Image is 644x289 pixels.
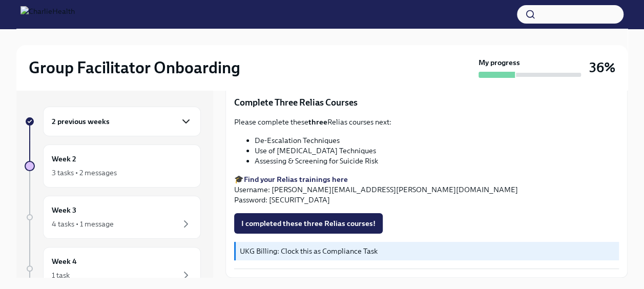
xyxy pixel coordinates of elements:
h6: 2 previous weeks [52,116,110,127]
li: Use of [MEDICAL_DATA] Techniques [255,146,619,156]
h6: Week 2 [52,153,76,164]
strong: three [308,117,327,127]
img: CharlieHealth [20,6,75,23]
p: 🎓 Username: [PERSON_NAME][EMAIL_ADDRESS][PERSON_NAME][DOMAIN_NAME] Password: [SECURITY_DATA] [234,174,619,205]
p: Please complete these Relias courses next: [234,117,619,127]
div: 3 tasks • 2 messages [52,168,117,178]
li: Assessing & Screening for Suicide Risk [255,156,619,166]
li: De-Escalation Techniques [255,135,619,146]
h6: Week 4 [52,256,77,267]
strong: My progress [479,57,520,68]
p: UKG Billing: Clock this as Compliance Task [240,246,615,256]
span: I completed these three Relias courses! [241,218,376,229]
h2: Group Facilitator Onboarding [29,57,240,78]
p: Complete Three Relias Courses [234,96,619,109]
h3: 36% [589,58,615,77]
div: 1 task [52,270,70,280]
div: 2 previous weeks [43,107,201,136]
a: Find your Relias trainings here [244,175,348,184]
a: Week 34 tasks • 1 message [25,196,201,239]
div: 4 tasks • 1 message [52,219,114,229]
a: Week 23 tasks • 2 messages [25,144,201,188]
h6: Week 3 [52,204,76,216]
button: I completed these three Relias courses! [234,213,383,234]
